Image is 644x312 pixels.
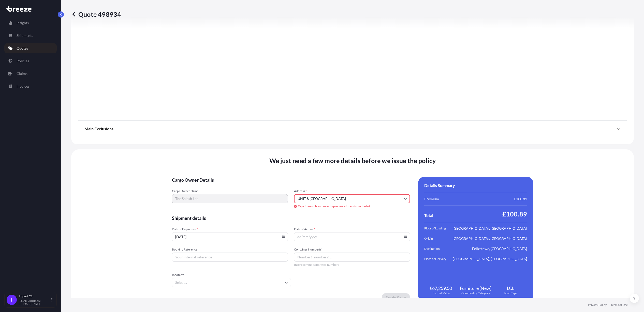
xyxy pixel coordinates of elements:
span: Load Type [504,291,517,295]
a: Claims [4,69,57,79]
p: Claims [17,71,27,76]
span: Container Number(s) [294,247,410,252]
span: £100.89 [502,210,527,218]
p: Import CS [19,294,50,298]
span: [GEOGRAPHIC_DATA], [GEOGRAPHIC_DATA] [453,256,527,261]
span: LCL [507,285,514,291]
span: Insured Value [432,291,450,295]
span: [GEOGRAPHIC_DATA], [GEOGRAPHIC_DATA] [453,226,527,231]
button: Create Policy [382,293,410,301]
span: [GEOGRAPHIC_DATA], [GEOGRAPHIC_DATA] [453,236,527,241]
span: Shipment details [172,215,410,221]
input: Select... [172,278,291,287]
span: Total [424,213,433,218]
a: Privacy Policy [588,303,607,307]
span: Insert comma-separated numbers [294,263,410,267]
span: Date of Departure [172,227,288,231]
span: Premium [424,196,439,201]
p: Policies [17,58,29,64]
span: Main Exclusions [84,126,113,131]
a: Terms of Use [611,303,628,307]
span: Cargo Owner Name [172,189,288,193]
input: dd/mm/yyyy [172,232,288,241]
input: Cargo owner address [294,194,410,203]
span: Origin [424,236,453,241]
a: Shipments [4,30,57,41]
a: Invoices [4,81,57,91]
input: Number1, number2,... [294,253,410,262]
span: £67,259.50 [430,285,452,291]
span: We just need a few more details before we issue the policy [269,157,436,165]
div: Main Exclusions [84,123,621,135]
span: £100.89 [514,196,527,201]
span: Commodity Category [461,291,490,295]
span: Address [294,189,410,193]
span: Incoterm [172,273,291,277]
span: Place of Loading [424,226,453,231]
input: Your internal reference [172,253,288,262]
p: [EMAIL_ADDRESS][DOMAIN_NAME] [19,299,50,305]
span: Details Summary [424,183,455,188]
p: Invoices [17,84,30,89]
span: I [11,297,12,302]
p: Quote 498934 [71,10,121,18]
span: Date of Arrival [294,227,410,231]
span: Booking Reference [172,247,288,252]
a: Policies [4,56,57,66]
p: Shipments [17,33,33,38]
p: Insights [17,20,29,25]
span: Place of Delivery [424,256,453,261]
a: Insights [4,18,57,28]
span: Type to search and select a precise address from the list [294,204,410,208]
a: Quotes [4,43,57,53]
span: Cargo Owner Details [172,177,410,183]
p: Create Policy [386,295,406,300]
span: Destination [424,246,453,251]
p: Quotes [17,46,28,51]
span: Felixstowe, [GEOGRAPHIC_DATA] [472,246,527,251]
span: Furniture (New) [460,285,491,291]
input: dd/mm/yyyy [294,232,410,241]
